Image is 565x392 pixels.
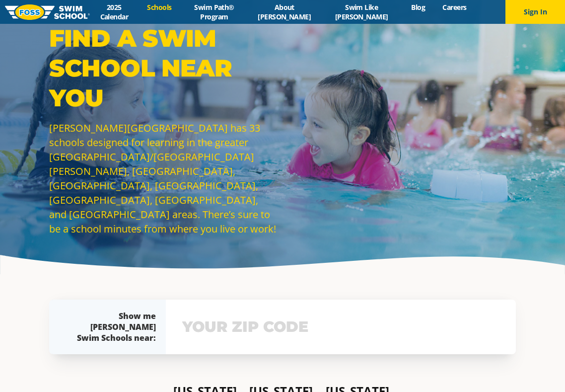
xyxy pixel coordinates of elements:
div: Show me [PERSON_NAME] Swim Schools near: [69,311,156,343]
a: Swim Path® Program [180,2,248,21]
a: About [PERSON_NAME] [248,2,320,21]
a: Careers [434,2,475,12]
p: Find a Swim School Near You [49,23,278,113]
a: Blog [403,2,434,12]
img: FOSS Swim School Logo [5,4,90,20]
a: Swim Like [PERSON_NAME] [320,2,403,21]
a: 2025 Calendar [90,2,139,21]
p: [PERSON_NAME][GEOGRAPHIC_DATA] has 33 schools designed for learning in the greater [GEOGRAPHIC_DA... [49,121,278,236]
input: YOUR ZIP CODE [180,313,502,341]
a: Schools [139,2,180,12]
